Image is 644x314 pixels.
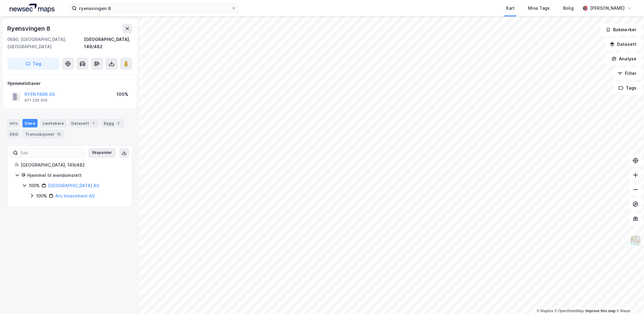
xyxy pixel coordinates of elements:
[10,4,55,13] img: logo.a4113a55bc3d86da70a041830d287a7e.svg
[612,67,642,79] button: Filter
[601,24,642,36] button: Bokmerker
[29,182,40,189] div: 100%
[69,119,99,127] div: Datasett
[613,82,642,94] button: Tags
[40,119,66,127] div: Leietakere
[506,5,515,12] div: Kart
[56,131,62,137] div: 12
[48,183,99,188] a: [GEOGRAPHIC_DATA] AS
[630,235,641,246] img: Z
[528,5,550,12] div: Mine Tags
[18,148,84,157] input: Søk
[90,120,96,126] div: 1
[606,53,642,65] button: Analyse
[27,172,125,179] div: Hjemmel til eiendomsrett
[585,309,615,313] a: Improve this map
[101,119,124,127] div: Bygg
[116,91,128,98] div: 100%
[614,285,644,314] div: Kontrollprogram for chat
[84,36,132,50] div: [GEOGRAPHIC_DATA], 149/482
[605,38,642,50] button: Datasett
[21,161,125,169] div: [GEOGRAPHIC_DATA], 149/482
[23,130,64,138] div: Transaksjoner
[7,58,59,70] button: Tag
[55,193,95,198] a: Aro Investment AS
[7,24,51,33] div: Ryensvingen 8
[77,4,231,13] input: Søk på adresse, matrikkel, gårdeiere, leietakere eller personer
[7,119,20,127] div: Info
[88,148,116,158] button: Ekspander
[25,98,47,103] div: 971 230 916
[537,309,553,313] a: Mapbox
[115,120,121,126] div: 2
[36,192,47,200] div: 100%
[8,80,132,87] div: Hjemmelshaver
[7,130,20,138] div: ESG
[614,285,644,314] iframe: Chat Widget
[555,309,584,313] a: OpenStreetMap
[22,119,38,127] div: Eiere
[7,36,84,50] div: 0680, [GEOGRAPHIC_DATA], [GEOGRAPHIC_DATA]
[563,5,574,12] div: Bolig
[590,5,625,12] div: [PERSON_NAME]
